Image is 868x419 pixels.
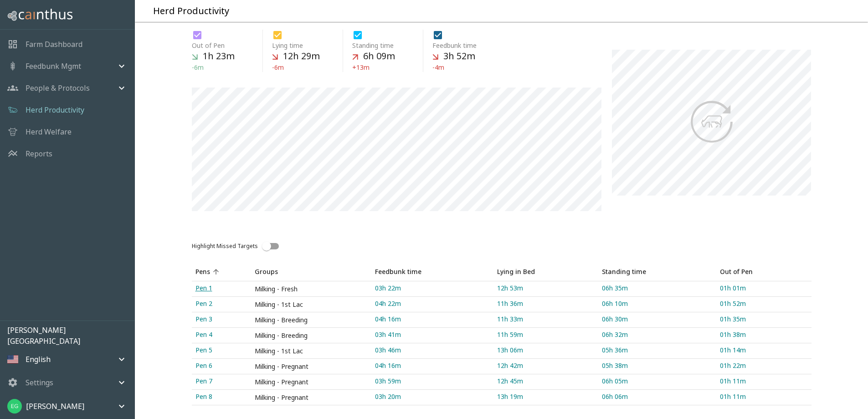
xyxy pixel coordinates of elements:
[720,266,765,277] span: Out of Pen
[26,83,90,93] p: People & Protocols
[195,266,222,277] span: Pens
[283,50,320,62] h5: 12h 29m
[251,328,371,343] td: Milking - Breeding
[153,5,229,17] h5: Herd Productivity
[371,328,493,343] a: 03h 41m
[716,281,812,296] a: 01h 01m
[26,39,82,50] a: Farm Dashboard
[192,281,251,296] a: Pen 1
[493,297,599,312] a: 11h 36m
[251,281,371,297] td: Milking - Fresh
[251,374,371,390] td: Milking - Pregnant
[192,312,251,327] a: Pen 3
[251,390,371,405] td: Milking - Pregnant
[192,62,249,72] p: -6m
[432,41,477,50] span: Feedbunk time
[716,328,812,343] a: 01h 38m
[497,266,547,277] span: Lying in Bed
[352,62,409,72] p: +13m
[371,281,493,296] a: 03h 22m
[493,328,599,343] a: 11h 59m
[598,359,716,374] a: 05h 38m
[251,297,371,312] td: Milking - 1st Lac
[192,390,251,405] a: Pen 8
[375,266,433,277] span: Feedbunk time
[26,401,84,412] p: [PERSON_NAME]
[203,50,235,62] h5: 1h 23m
[26,104,84,115] a: Herd Productivity
[371,374,493,389] a: 03h 59m
[371,359,493,374] a: 04h 16m
[443,50,475,62] h5: 3h 52m
[371,343,493,358] a: 03h 46m
[598,312,716,327] a: 06h 30m
[251,262,371,281] th: Groups
[371,297,493,312] a: 04h 22m
[716,359,812,374] a: 01h 22m
[192,242,258,250] span: Highlight Missed Targets
[493,359,599,374] a: 12h 42m
[251,359,371,374] td: Milking - Pregnant
[598,297,716,312] a: 06h 10m
[493,312,599,327] a: 11h 33m
[26,354,51,365] p: English
[7,399,22,414] img: 137f3fc2be7ff0477c0a192e63d871d7
[716,297,812,312] a: 01h 52m
[598,374,716,389] a: 06h 05m
[598,343,716,358] a: 05h 36m
[192,297,251,312] a: Pen 2
[493,390,599,405] a: 13h 19m
[7,325,134,347] p: [PERSON_NAME] [GEOGRAPHIC_DATA]
[598,281,716,296] a: 06h 35m
[251,343,371,359] td: Milking - 1st Lac
[192,374,251,389] a: Pen 7
[371,312,493,327] a: 04h 16m
[493,343,599,358] a: 13h 06m
[192,359,251,374] a: Pen 6
[363,50,395,62] h5: 6h 09m
[598,390,716,405] a: 06h 06m
[493,281,599,296] a: 12h 53m
[602,266,658,277] span: Standing time
[716,390,812,405] a: 01h 11m
[26,377,53,388] p: Settings
[192,41,225,50] span: Out of Pen
[371,390,493,405] a: 03h 20m
[192,328,251,343] a: Pen 4
[251,312,371,328] td: Milking - Breeding
[26,126,72,137] a: Herd Welfare
[716,374,812,389] a: 01h 11m
[192,343,251,358] a: Pen 5
[493,374,599,389] a: 12h 45m
[432,62,490,72] p: -4m
[352,41,394,50] span: Standing time
[272,62,329,72] p: -6m
[716,343,812,358] a: 01h 14m
[26,61,81,72] p: Feedbunk Mgmt
[598,328,716,343] a: 06h 32m
[26,148,52,159] a: Reports
[716,312,812,327] a: 01h 35m
[272,41,303,50] span: Lying time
